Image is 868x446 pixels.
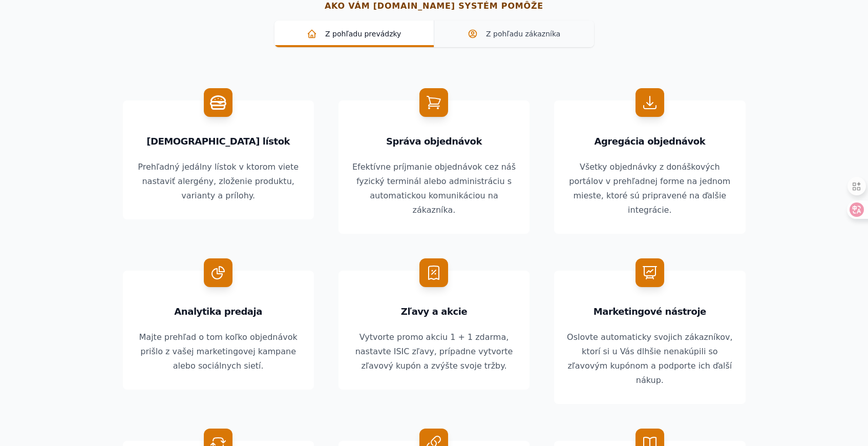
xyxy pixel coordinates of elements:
[135,160,302,203] p: Prehľadný jedálny lístok v ktorom viete nastaviť alergény, zloženie produktu, varianty a prílohy.
[351,160,517,217] p: Efektívne príjmanie objednávok cez náš fyzický terminál alebo administráciu s automatickou komuni...
[135,330,302,373] p: Majte prehľad o tom koľko objednávok prišlo z vašej marketingovej kampane alebo sociálnych sietí.
[566,160,733,217] p: Všetky objednávky z donáškových portálov v prehľadnej forme na jednom mieste, ktoré sú pripravené...
[351,330,517,373] p: Vytvorte promo akciu 1 + 1 zdarma, nastavte ISIC zľavy, prípadne vytvorte zľavový kupón a zvýšte ...
[442,29,586,39] span: Z pohľadu zákazníka
[434,21,594,47] a: Z pohľadu zákazníka
[283,29,426,39] span: Z pohľadu prevádzky
[351,303,517,320] h3: Zľavy a akcie
[274,21,594,47] nav: Tabs
[135,303,302,320] h3: Analytika predaja
[566,330,733,388] p: Oslovte automaticky svojich zákazníkov, ktorí si u Vás dlhšie nenakúpili so zľavovým kupónom a po...
[274,21,434,47] a: Z pohľadu prevádzky
[135,133,302,150] h3: [DEMOGRAPHIC_DATA] lístok
[351,133,517,150] h3: Správa objednávok
[566,133,733,150] h3: Agregácia objednávok
[566,303,733,320] h3: Marketingové nástroje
